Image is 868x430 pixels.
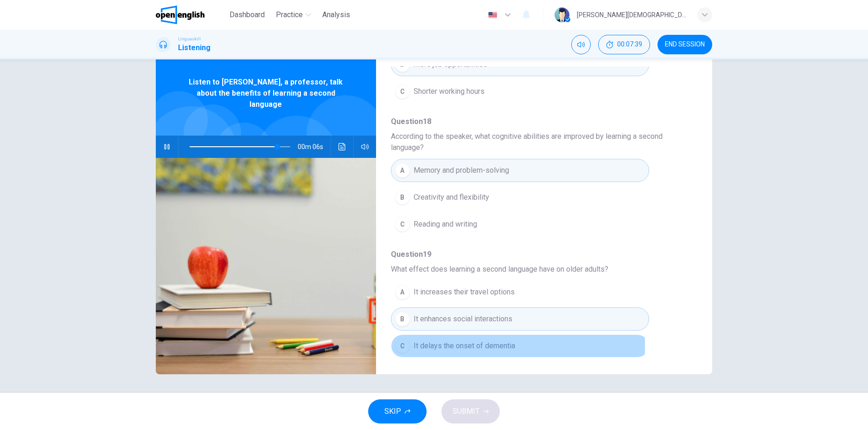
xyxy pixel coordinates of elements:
button: Analysis [319,7,354,23]
span: END SESSION [665,41,705,48]
span: 00m 06s [298,136,331,158]
div: B [395,312,410,326]
span: Question 18 [391,116,683,127]
span: SKIP [384,405,401,418]
button: AMemory and problem-solving [391,159,649,182]
div: Mute [571,35,591,54]
button: Click to see the audio transcription [335,136,350,158]
span: Reading and writing [414,219,477,230]
div: C [395,217,410,232]
span: Analysis [322,9,350,20]
span: Shorter working hours [414,86,485,97]
div: A [395,285,410,300]
span: Creativity and flexibility [414,192,489,203]
a: OpenEnglish logo [156,6,226,24]
span: It enhances social interactions [414,313,512,325]
img: en [487,12,498,19]
button: BCreativity and flexibility [391,186,649,209]
button: AIt increases their travel options [391,280,649,304]
span: Memory and problem-solving [414,165,509,176]
h1: Listening [178,42,211,53]
span: What effect does learning a second language have on older adults? [391,264,683,275]
span: Dashboard [230,9,265,20]
div: A [395,163,410,178]
button: 00:07:39 [598,35,650,54]
img: OpenEnglish logo [156,6,204,24]
span: 00:07:39 [617,41,642,48]
div: B [395,190,410,205]
button: CReading and writing [391,213,649,236]
span: Question 19 [391,249,683,260]
button: CIt delays the onset of dementia [391,334,649,358]
span: Practice [276,9,303,20]
button: Practice [272,7,315,23]
div: C [395,84,410,99]
span: Linguaskill [178,36,201,42]
button: CShorter working hours [391,80,649,103]
div: C [395,339,410,353]
div: [PERSON_NAME][DEMOGRAPHIC_DATA] L. [577,9,686,20]
button: BIt enhances social interactions [391,307,649,331]
button: SKIP [368,399,427,423]
button: Dashboard [226,7,268,23]
span: Listen to [PERSON_NAME], a professor, talk about the benefits of learning a second language [186,77,346,110]
span: According to the speaker, what cognitive abilities are improved by learning a second language? [391,131,683,153]
span: It increases their travel options [414,287,515,298]
img: Profile picture [555,7,569,22]
span: It delays the onset of dementia [414,340,515,352]
button: END SESSION [657,35,712,54]
img: Listen to Bridget, a professor, talk about the benefits of learning a second language [156,158,376,374]
div: Hide [598,35,650,54]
